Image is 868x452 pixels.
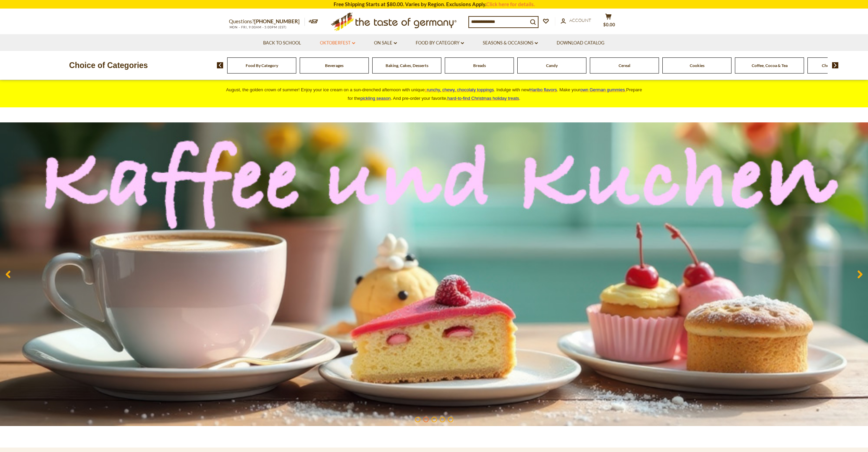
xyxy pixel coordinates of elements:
[217,62,223,68] img: previous arrow
[580,87,626,92] a: own German gummies.
[603,22,615,27] span: $0.00
[690,63,704,68] a: Cookies
[374,39,397,47] a: On Sale
[832,62,839,68] img: next arrow
[448,96,520,101] span: .
[557,39,605,47] a: Download Catalog
[473,63,486,68] a: Breads
[229,25,287,29] span: MON - FRI, 9:00AM - 5:00PM (EST)
[486,1,535,7] a: Click here for details.
[530,87,557,92] a: Haribo flavors
[483,39,538,47] a: Seasons & Occasions
[598,13,619,30] button: $0.00
[448,96,519,101] a: hard-to-find Christmas holiday treats
[416,39,464,47] a: Food By Category
[822,63,863,68] a: Chocolate & Marzipan
[425,87,494,92] a: crunchy, chewy, chocolaty toppings
[546,63,558,68] a: Candy
[752,63,788,68] a: Coffee, Cocoa & Tea
[580,87,625,92] span: own German gummies
[246,63,278,68] a: Food By Category
[427,87,494,92] span: runchy, chewy, chocolaty toppings
[619,63,630,68] a: Cereal
[569,17,591,23] span: Account
[226,87,642,101] span: August, the golden crown of summer! Enjoy your ice cream on a sun-drenched afternoon with unique ...
[320,39,355,47] a: Oktoberfest
[229,17,305,26] p: Questions?
[263,39,301,47] a: Back to School
[325,63,344,68] a: Beverages
[360,96,391,101] a: pickling season
[561,17,591,24] a: Account
[386,63,428,68] a: Baking, Cakes, Desserts
[254,18,300,24] a: [PHONE_NUMBER]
